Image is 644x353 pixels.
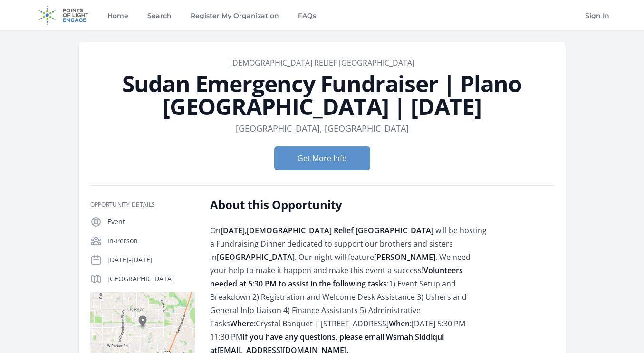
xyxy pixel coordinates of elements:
strong: [PERSON_NAME] [374,252,435,262]
h2: About this Opportunity [210,197,488,212]
span: On [210,225,247,236]
strong: [DATE], [221,225,247,236]
p: Event [107,217,195,227]
strong: Where: [230,318,256,329]
p: [DATE]-[DATE] [107,255,195,265]
h3: Opportunity Details [90,201,195,209]
span: . Our night will feature . We need your help to make it happen and make this event a success! 1) ... [210,252,471,342]
a: [DEMOGRAPHIC_DATA] Relief [GEOGRAPHIC_DATA] [230,57,414,68]
strong: [GEOGRAPHIC_DATA] [217,252,295,262]
dd: [GEOGRAPHIC_DATA], [GEOGRAPHIC_DATA] [236,122,409,135]
button: Get More Info [274,146,370,170]
p: [GEOGRAPHIC_DATA] [107,274,195,284]
span: will be hosting a Fundraising Dinner dedicated to support our brothers and sisters in [210,225,487,262]
strong: When: [389,318,412,329]
strong: [DEMOGRAPHIC_DATA] Relief [GEOGRAPHIC_DATA] [247,225,433,236]
p: In-Person [107,236,195,246]
h1: Sudan Emergency Fundraiser | Plano [GEOGRAPHIC_DATA] | [DATE] [90,72,554,118]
